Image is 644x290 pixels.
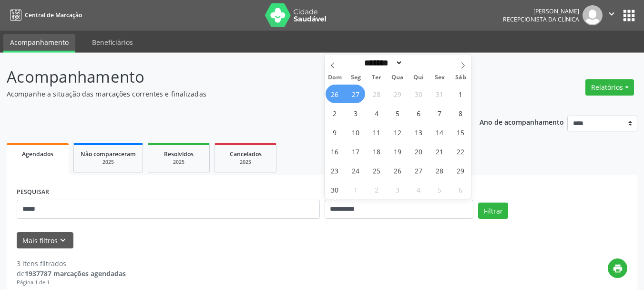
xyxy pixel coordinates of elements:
[326,123,344,141] span: Novembro 9, 2025
[606,9,617,19] i: 
[409,180,428,199] span: Dezembro 4, 2025
[480,116,564,128] p: Ano de acompanhamento
[503,7,579,15] div: [PERSON_NAME]
[326,161,344,180] span: Novembro 23, 2025
[388,123,407,141] span: Novembro 12, 2025
[608,258,627,278] button: print
[451,142,470,161] span: Novembro 22, 2025
[17,185,49,200] label: PESQUISAR
[368,85,386,103] span: Outubro 28, 2025
[409,142,428,161] span: Novembro 20, 2025
[366,75,387,81] span: Ter
[326,85,344,103] span: Outubro 26, 2025
[326,142,344,161] span: Novembro 16, 2025
[451,85,470,103] span: Novembro 1, 2025
[25,269,126,278] strong: 1937787 marcações agendadas
[451,161,470,180] span: Novembro 29, 2025
[430,142,449,161] span: Novembro 21, 2025
[388,104,407,122] span: Novembro 5, 2025
[583,5,603,25] img: img
[347,180,365,199] span: Dezembro 1, 2025
[7,65,448,89] p: Acompanhamento
[361,58,403,68] select: Month
[451,104,470,122] span: Novembro 8, 2025
[58,235,68,246] i: keyboard_arrow_down
[430,180,449,199] span: Dezembro 5, 2025
[326,104,344,122] span: Novembro 2, 2025
[17,258,126,269] div: 3 itens filtrados
[409,161,428,180] span: Novembro 27, 2025
[613,263,623,274] i: print
[430,161,449,180] span: Novembro 28, 2025
[388,161,407,180] span: Novembro 26, 2025
[430,123,449,141] span: Novembro 14, 2025
[17,279,126,287] div: Página 1 de 1
[7,89,448,99] p: Acompanhe a situação das marcações correntes e finalizadas
[430,85,449,103] span: Outubro 31, 2025
[347,142,365,161] span: Novembro 17, 2025
[164,150,194,158] span: Resolvidos
[388,180,407,199] span: Dezembro 3, 2025
[585,79,634,96] button: Relatórios
[503,15,579,23] span: Recepcionista da clínica
[347,161,365,180] span: Novembro 24, 2025
[230,150,262,158] span: Cancelados
[85,34,140,51] a: Beneficiários
[326,180,344,199] span: Novembro 30, 2025
[478,203,508,219] button: Filtrar
[368,161,386,180] span: Novembro 25, 2025
[429,75,450,81] span: Sex
[451,123,470,141] span: Novembro 15, 2025
[347,85,365,103] span: Outubro 27, 2025
[409,104,428,122] span: Novembro 6, 2025
[368,123,386,141] span: Novembro 11, 2025
[409,85,428,103] span: Outubro 30, 2025
[345,75,366,81] span: Seg
[81,150,136,158] span: Não compareceram
[388,142,407,161] span: Novembro 19, 2025
[387,75,408,81] span: Qua
[368,142,386,161] span: Novembro 18, 2025
[403,58,434,68] input: Year
[25,11,82,19] span: Central de Marcação
[368,180,386,199] span: Dezembro 2, 2025
[347,123,365,141] span: Novembro 10, 2025
[603,5,621,25] button: 
[451,180,470,199] span: Dezembro 6, 2025
[408,75,429,81] span: Qui
[155,159,203,166] div: 2025
[7,7,82,23] a: Central de Marcação
[3,34,75,53] a: Acompanhamento
[368,104,386,122] span: Novembro 4, 2025
[17,269,126,279] div: de
[81,159,136,166] div: 2025
[621,7,637,24] button: apps
[325,75,346,81] span: Dom
[430,104,449,122] span: Novembro 7, 2025
[22,150,53,158] span: Agendados
[347,104,365,122] span: Novembro 3, 2025
[17,232,73,249] button: Mais filtroskeyboard_arrow_down
[222,159,269,166] div: 2025
[450,75,471,81] span: Sáb
[409,123,428,141] span: Novembro 13, 2025
[388,85,407,103] span: Outubro 29, 2025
